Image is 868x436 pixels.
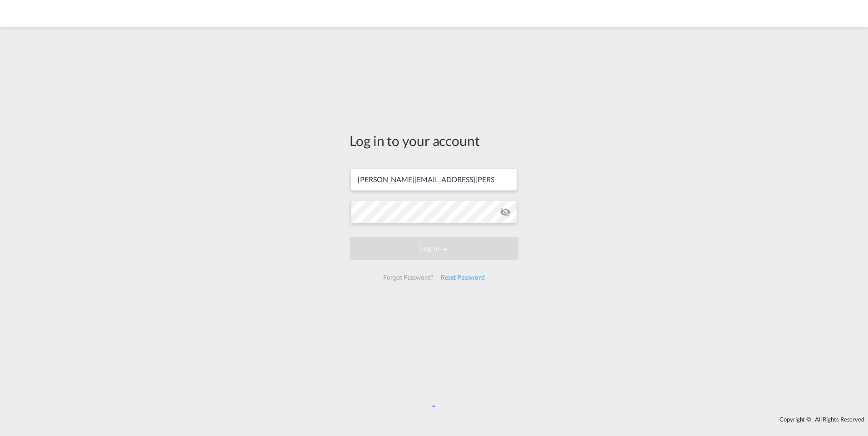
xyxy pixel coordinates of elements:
[380,269,437,286] div: Forgot Password?
[437,269,488,286] div: Reset Password
[350,168,517,191] input: Enter email/phone number
[500,207,511,218] md-icon: icon-eye-off
[350,237,518,260] button: LOGIN
[350,131,518,150] div: Log in to your account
